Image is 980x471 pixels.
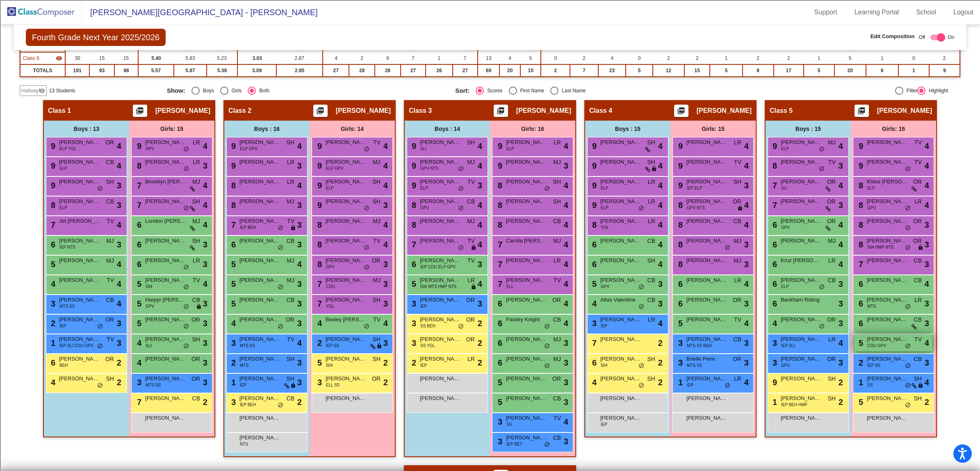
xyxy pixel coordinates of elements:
span: MJ [828,138,836,147]
td: 7 [453,52,478,64]
span: MJ [467,158,475,167]
span: [PERSON_NAME] [420,138,461,146]
span: LR [193,158,200,167]
span: [PERSON_NAME] [336,107,391,115]
span: SH [647,158,655,167]
span: 9 [49,142,55,151]
span: 9 [857,161,863,170]
span: [PERSON_NAME] [781,158,822,166]
div: Move To ... [3,55,977,62]
span: MJ [373,158,381,167]
span: [PERSON_NAME] [145,138,186,146]
div: Journal [3,107,977,114]
td: 20 [834,64,866,77]
span: 4 [564,179,568,192]
mat-icon: visibility_off [39,87,45,94]
td: 1 [898,64,929,77]
div: This outline has no content. Would you like to delete it? [3,174,977,182]
span: 9 [315,161,322,170]
span: [PERSON_NAME] [326,158,367,166]
span: [PERSON_NAME] [59,158,100,166]
span: OR [827,178,836,186]
span: [PERSON_NAME] [781,138,822,146]
td: 5.23 [207,52,238,64]
td: 2 [653,52,684,64]
span: [PERSON_NAME] [877,107,932,115]
span: 9 [496,142,502,151]
span: [PERSON_NAME] [686,158,727,166]
span: CB [106,197,114,206]
div: Highlight [925,87,948,94]
div: SAVE AND GO HOME [3,182,977,189]
td: 15 [684,64,710,77]
span: [PERSON_NAME] [697,107,752,115]
span: 4 [117,140,121,152]
td: 5 [804,64,834,77]
td: 8 [743,64,774,77]
span: OR [913,178,922,186]
span: 4 [383,179,388,192]
span: 4 [117,160,121,172]
div: ??? [3,167,977,174]
span: ELP GPV [240,146,258,152]
td: 5 [520,52,541,64]
span: On [948,34,954,41]
span: do_not_disturb_alt [364,146,369,153]
span: ELP GPV [326,165,344,171]
span: [PERSON_NAME] [239,178,280,186]
td: 17 [774,64,804,77]
span: 4 [744,160,749,172]
span: 8 [135,161,141,170]
td: 7 [401,52,426,64]
div: Girls: 14 [310,121,395,137]
td: 23 [598,64,626,77]
button: Print Students Details [494,105,508,117]
td: TOTALS [20,64,65,77]
div: Boys : 13 [44,121,129,137]
span: [PERSON_NAME] [506,178,547,186]
span: 9 [676,181,683,190]
div: Girls: 16 [490,121,575,137]
span: SH [553,178,561,186]
div: Visual Art [3,136,977,144]
span: IEP ELP [687,185,702,191]
span: ELP [781,146,789,152]
span: do_not_disturb_alt [458,185,464,192]
span: LR [648,178,655,186]
td: 1 [426,52,453,64]
span: 3 [297,160,302,172]
span: Class 6 [23,55,39,62]
div: Scores [484,87,502,94]
span: 9 [49,161,55,170]
span: [PERSON_NAME] [867,158,908,166]
span: LR [734,138,741,147]
span: 8 [857,181,863,190]
td: 1 [710,52,742,64]
td: 0 [898,52,929,64]
span: [PERSON_NAME] [326,178,367,186]
td: 15 [89,52,114,64]
span: SLI [420,146,426,152]
span: CB [106,158,114,167]
div: Print [3,85,977,92]
div: Options [3,33,977,40]
td: 2 [684,52,710,64]
span: do_not_disturb_alt [183,146,189,153]
td: 5.39 [207,64,238,77]
span: LR [193,138,200,147]
td: 6 [866,64,898,77]
span: 9 [49,181,55,190]
div: First Name [517,87,545,94]
span: 8 [229,181,236,190]
div: Filter [903,87,918,94]
span: Fourth Grade Next Year 2025/2026 [26,29,166,46]
span: TV [734,158,741,167]
mat-radio-group: Select an option [167,87,449,95]
div: SAVE [3,233,977,241]
span: 4 [658,160,663,172]
span: [PERSON_NAME] [145,158,186,166]
span: [PERSON_NAME] [506,158,547,166]
span: 4 [478,160,482,172]
span: 3 [203,160,207,172]
span: do_not_disturb_alt [183,166,189,172]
